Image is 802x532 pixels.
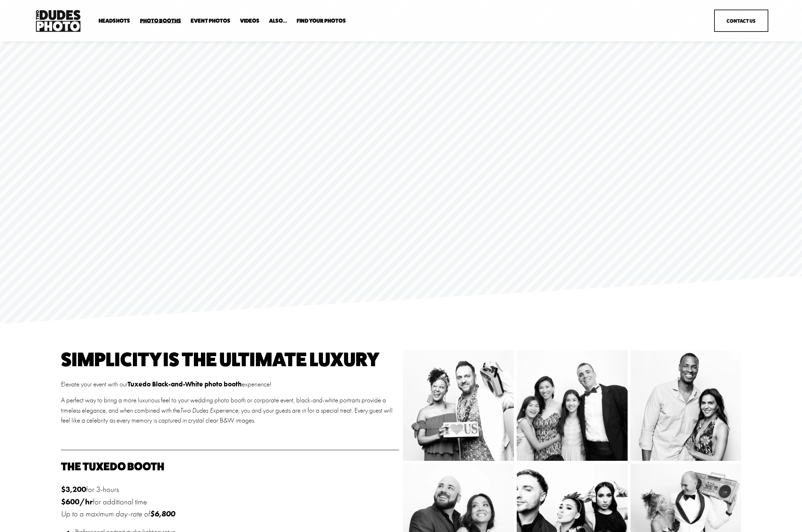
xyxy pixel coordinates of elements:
a: folder dropdown [99,17,130,24]
span: Photo Booths [140,18,181,24]
em: Up to a maximum day-rate of [61,509,150,519]
a: folder dropdown [297,17,346,24]
img: AC30_19-03-22_0222.jpg [379,350,520,461]
h2: THE Tuxedo BOOTH [61,461,399,472]
span: Find Your Photos [297,18,346,24]
a: folder dropdown [140,17,181,24]
img: 250517_JennysProm_0038.jpg [489,350,656,461]
img: Two Dudes Photo | Headshots, Portraits &amp; Photo Booths [34,8,83,34]
p: Elevate your event with our experience! [61,379,399,390]
em: Two Dudes Experience [180,407,238,414]
span: Headshots [99,18,130,24]
h1: Simplicity is the ultimate luxury [61,350,399,368]
strong: Tuxedo Black-and-White photo booth [128,380,242,388]
a: folder dropdown [269,17,287,24]
a: Event Photos [191,17,230,24]
a: Contact Us [714,10,768,32]
img: AC30_19-03-22_0045.jpg [630,350,741,486]
strong: $600/hr [61,497,93,506]
a: Videos [240,17,259,24]
p: for 3-hours for additional time [61,483,399,520]
span: Also... [269,18,287,24]
p: A perfect way to bring a more luxurious feel to your wedding photo booth or corporate event, blac... [61,395,399,426]
strong: $3,200 [61,485,86,494]
em: $6,800 [150,509,175,519]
